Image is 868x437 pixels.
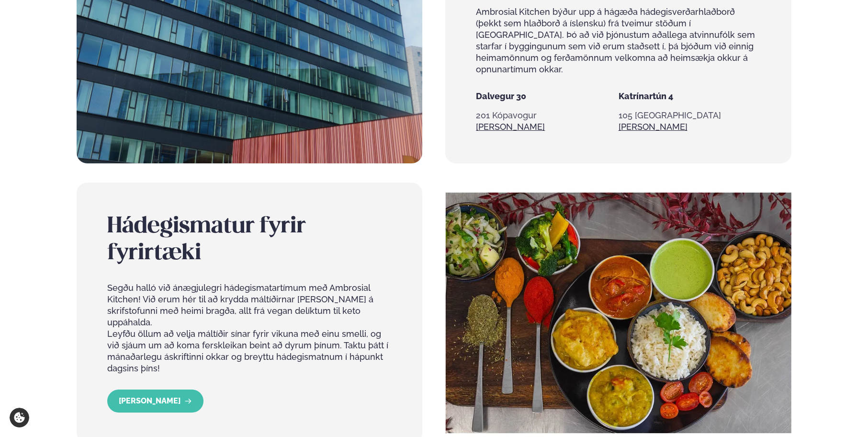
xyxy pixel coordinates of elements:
[619,110,721,120] span: 105 [GEOGRAPHIC_DATA]
[476,91,618,102] h5: Dalvegur 30
[107,282,392,374] p: Segðu halló við ánægjulegri hádegismatartímum með Ambrosial Kitchen! Við erum hér til að krydda m...
[619,121,688,133] a: Sjá meira
[619,91,761,102] h5: Katrínartún 4
[10,408,29,427] a: Cookie settings
[476,110,537,120] span: 201 Kópavogur
[476,121,545,133] a: Sjá meira
[476,6,760,75] p: Ambrosial Kitchen býður upp á hágæða hádegisverðarhlaðborð (þekkt sem hlaðborð á íslensku) frá tv...
[107,213,392,267] h2: Hádegismatur fyrir fyrirtæki
[107,390,203,413] a: LESA MEIRA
